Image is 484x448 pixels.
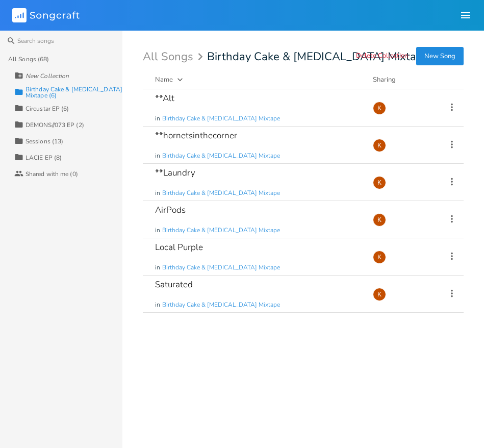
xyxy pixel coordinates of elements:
[416,47,464,65] button: New Song
[155,263,160,272] span: in
[155,131,237,140] div: **hornetsinthecorner
[155,152,160,160] span: in
[143,52,206,62] div: All Songs
[373,288,386,301] div: Kat
[26,86,122,98] div: Birthday Cake & [MEDICAL_DATA] Mixtape (6)
[373,251,386,264] div: Kat
[162,152,280,160] span: Birthday Cake & [MEDICAL_DATA] Mixtape
[8,56,49,62] div: All Songs (68)
[26,171,78,177] div: Shared with me (0)
[26,155,62,161] div: LACIE EP (8)
[26,73,69,79] div: New Collection
[162,189,280,197] span: Birthday Cake & [MEDICAL_DATA] Mixtape
[155,206,186,214] div: AirPods
[373,102,386,115] div: Kat
[373,213,386,227] div: Kat
[373,139,386,152] div: Kat
[373,74,434,85] div: Sharing
[155,226,160,235] span: in
[26,106,69,112] div: Circustar EP (6)
[155,189,160,197] span: in
[155,74,361,85] button: Name
[162,301,280,309] span: Birthday Cake & [MEDICAL_DATA] Mixtape
[356,52,408,61] button: Delete Collection
[155,280,193,289] div: Saturated
[155,301,160,309] span: in
[162,114,280,123] span: Birthday Cake & [MEDICAL_DATA] Mixtape
[207,51,429,62] span: Birthday Cake & [MEDICAL_DATA] Mixtape
[373,176,386,189] div: Kat
[26,138,63,144] div: Sessions (13)
[162,263,280,272] span: Birthday Cake & [MEDICAL_DATA] Mixtape
[155,75,173,84] div: Name
[155,243,203,252] div: Local Purple
[162,226,280,235] span: Birthday Cake & [MEDICAL_DATA] Mixtape
[155,114,160,123] span: in
[26,122,84,128] div: DEMONS//073 EP (2)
